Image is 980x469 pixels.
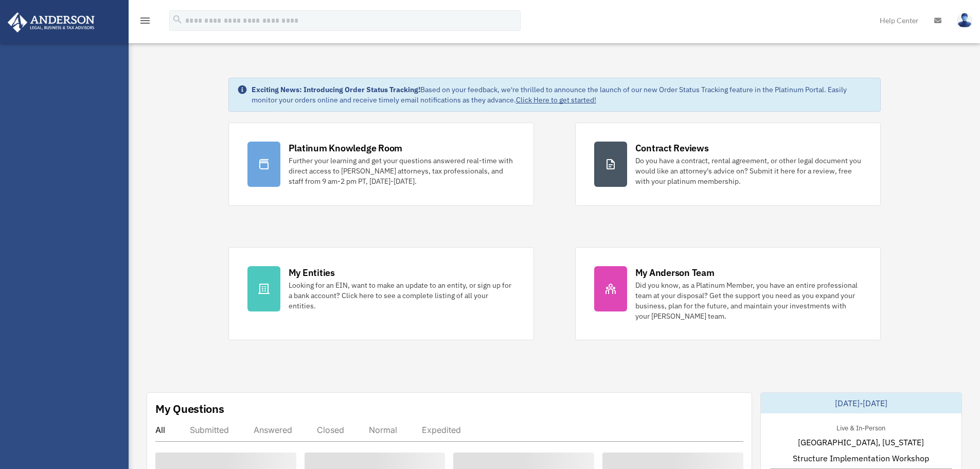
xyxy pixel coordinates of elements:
[957,13,972,28] img: User Pic
[289,266,335,279] div: My Entities
[317,425,344,435] div: Closed
[761,393,961,413] div: [DATE]-[DATE]
[228,123,534,206] a: Platinum Knowledge Room Further your learning and get your questions answered real-time with dire...
[635,266,715,279] div: My Anderson Team
[289,155,515,186] div: Further your learning and get your questions answered real-time with direct access to [PERSON_NAM...
[516,95,596,105] a: Click Here to get started!
[793,452,929,464] span: Structure Implementation Workshop
[635,280,862,321] div: Did you know, as a Platinum Member, you have an entire professional team at your disposal? Get th...
[635,155,862,186] div: Do you have a contract, rental agreement, or other legal document you would like an attorney's ad...
[155,401,224,416] div: My Questions
[575,123,881,206] a: Contract Reviews Do you have a contract, rental agreement, or other legal document you would like...
[190,425,229,435] div: Submitted
[254,425,292,435] div: Answered
[5,12,98,32] img: Anderson Advisors Platinum Portal
[798,436,924,448] span: [GEOGRAPHIC_DATA], [US_STATE]
[289,280,515,311] div: Looking for an EIN, want to make an update to an entity, or sign up for a bank account? Click her...
[172,14,183,25] i: search
[252,85,420,94] strong: Exciting News: Introducing Order Status Tracking!
[575,247,881,340] a: My Anderson Team Did you know, as a Platinum Member, you have an entire professional team at your...
[228,247,534,340] a: My Entities Looking for an EIN, want to make an update to an entity, or sign up for a bank accoun...
[422,425,461,435] div: Expedited
[155,425,165,435] div: All
[252,84,872,105] div: Based on your feedback, we're thrilled to announce the launch of our new Order Status Tracking fe...
[369,425,397,435] div: Normal
[828,422,894,432] div: Live & In-Person
[635,142,709,154] div: Contract Reviews
[289,142,403,154] div: Platinum Knowledge Room
[139,18,151,27] a: menu
[139,14,151,27] i: menu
